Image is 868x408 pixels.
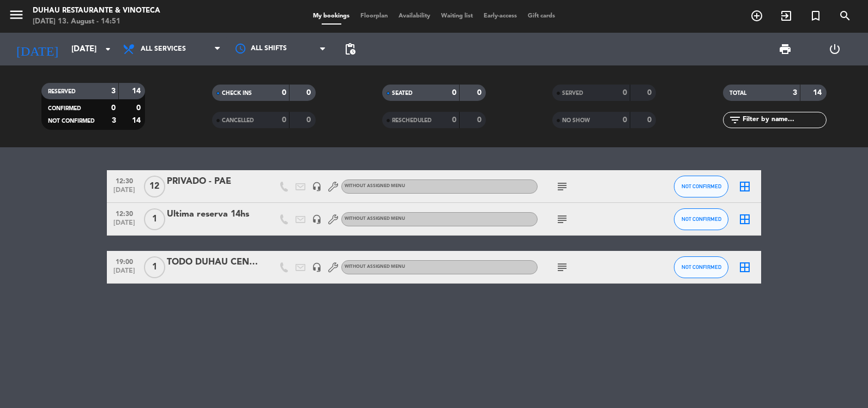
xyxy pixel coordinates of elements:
[647,89,654,97] strong: 0
[477,116,484,124] strong: 0
[222,118,254,123] span: CANCELLED
[8,7,25,27] button: menu
[306,116,313,124] strong: 0
[132,117,143,124] strong: 14
[738,180,751,193] i: border_all
[345,217,405,221] span: Without assigned menu
[48,106,81,111] span: CONFIRMED
[674,176,728,197] button: NOT CONFIRMED
[392,91,413,96] span: SEATED
[112,117,116,124] strong: 3
[167,207,260,221] div: Ultima reserva 14hs
[738,213,751,226] i: border_all
[144,176,165,197] span: 12
[809,9,822,22] i: turned_in_not
[312,214,322,224] i: headset_mic
[780,9,793,22] i: exit_to_app
[144,208,165,230] span: 1
[306,89,313,97] strong: 0
[813,89,824,97] strong: 14
[393,13,436,19] span: Availability
[556,261,569,274] i: subject
[111,255,138,267] span: 19:00
[111,207,138,219] span: 12:30
[101,43,114,56] i: arrow_drop_down
[222,91,252,96] span: CHECK INS
[343,43,357,56] span: pending_actions
[132,87,143,95] strong: 14
[8,37,66,61] i: [DATE]
[647,116,654,124] strong: 0
[8,7,25,23] i: menu
[828,43,841,56] i: power_settings_new
[674,208,728,230] button: NOT CONFIRMED
[392,118,432,123] span: RESCHEDULED
[452,116,456,124] strong: 0
[779,43,792,56] span: print
[556,180,569,193] i: subject
[345,265,405,269] span: Without assigned menu
[478,13,522,19] span: Early-access
[682,216,721,222] span: NOT CONFIRMED
[345,184,405,188] span: Without assigned menu
[282,89,286,97] strong: 0
[436,13,478,19] span: Waiting list
[750,9,763,22] i: add_circle_outline
[144,256,165,278] span: 1
[111,87,116,95] strong: 3
[33,16,160,27] div: [DATE] 13. August - 14:51
[793,89,797,97] strong: 3
[682,264,721,270] span: NOT CONFIRMED
[141,45,186,53] span: All services
[562,91,583,96] span: SERVED
[674,256,728,278] button: NOT CONFIRMED
[730,91,746,96] span: TOTAL
[742,114,826,126] input: Filter by name...
[556,213,569,226] i: subject
[682,183,721,189] span: NOT CONFIRMED
[111,187,138,199] span: [DATE]
[111,267,138,280] span: [DATE]
[839,9,852,22] i: search
[282,116,286,124] strong: 0
[33,5,160,16] div: Duhau Restaurante & Vinoteca
[111,219,138,232] span: [DATE]
[308,13,355,19] span: My bookings
[48,89,76,94] span: RESERVED
[522,13,560,19] span: Gift cards
[111,104,116,112] strong: 0
[48,118,95,124] span: NOT CONFIRMED
[111,174,138,187] span: 12:30
[452,89,456,97] strong: 0
[136,104,143,112] strong: 0
[312,182,322,191] i: headset_mic
[623,89,627,97] strong: 0
[167,175,260,189] div: PRIVADO - PAE
[355,13,393,19] span: Floorplan
[810,33,860,65] div: LOG OUT
[623,116,627,124] strong: 0
[312,262,322,272] i: headset_mic
[477,89,484,97] strong: 0
[562,118,590,123] span: NO SHOW
[728,113,742,127] i: filter_list
[738,261,751,274] i: border_all
[167,255,260,269] div: TODO DUHAU CENA CERRADO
